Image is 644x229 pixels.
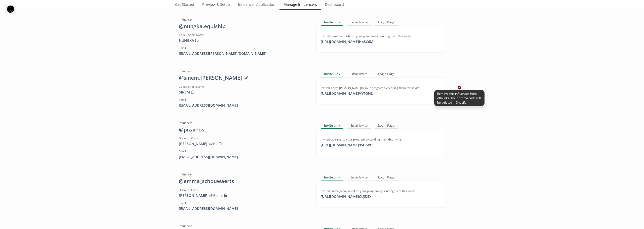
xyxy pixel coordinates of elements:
span: ( 4 % off) [209,141,222,146]
div: Email Invite [347,20,371,26]
div: Email [179,201,309,205]
span: SINEM [179,90,194,95]
div: Login Page [375,123,398,129]
a: [PERSON_NAME] [179,141,207,146]
a: [PERSON_NAME] [179,193,207,198]
div: Invite Link [321,123,343,129]
div: Influencer [179,121,309,125]
div: Invite @pizarros_ to your program by sending them this invite: [321,138,441,142]
div: @pizarros_ [179,126,309,133]
div: Login Page [375,71,398,77]
div: Invite @emma_schouwaerts to your program by sending them this invite: [321,189,441,193]
div: @sinem.[PERSON_NAME] [179,74,309,82]
div: Invite Link [321,174,343,180]
div: Invite @nungka.equiship to your program by sending them this invite: [321,34,441,38]
div: Discount Code [179,136,309,140]
div: Email Invite [347,174,371,180]
span: ( 5 % off) [209,193,222,198]
div: Influencer [179,69,309,73]
div: Invite @sinem.[PERSON_NAME] to your program by sending them this invite: [321,86,441,90]
div: Email [179,98,309,102]
div: [EMAIL_ADDRESS][PERSON_NAME][DOMAIN_NAME] [179,51,309,56]
div: Code / Short Name [179,85,309,89]
div: Email [179,149,309,153]
div: Email [179,46,309,50]
div: Email Invite [347,123,371,129]
div: [URL][DOMAIN_NAME] H4SC6M [318,39,376,44]
div: [EMAIL_ADDRESS][DOMAIN_NAME] [179,103,309,108]
div: [EMAIL_ADDRESS][DOMAIN_NAME] [179,154,309,159]
div: Invite Link [321,20,343,26]
div: Code / Short Name [179,33,309,37]
div: Invite Link [321,71,343,77]
div: [URL][DOMAIN_NAME] VYTQNU [318,91,376,96]
div: [URL][DOMAIN_NAME] 9SH6PH [318,143,376,148]
span: NUNGKA [179,38,198,43]
div: @nungka.equiship [179,23,309,30]
div: Influencer [179,224,309,228]
div: [URL][DOMAIN_NAME] CUJDEX [318,194,375,199]
div: @emma_schouwaerts [179,177,309,185]
div: Remove this influencer from Altolinks. Their promo code will be deleted in Shopify. [434,90,485,106]
div: Login Page [375,174,398,180]
div: Influencer [179,18,309,22]
div: Discount Code [179,188,309,192]
div: Email Invite [347,71,371,77]
div: Influencer [179,172,309,176]
div: Login Page [375,20,398,26]
iframe: chat widget [5,5,21,20]
div: [EMAIL_ADDRESS][DOMAIN_NAME] [179,206,309,211]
